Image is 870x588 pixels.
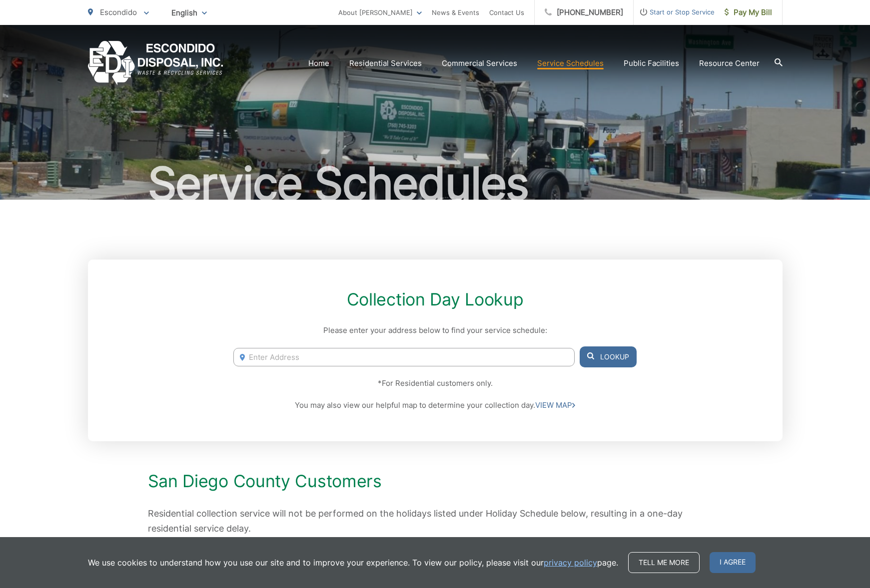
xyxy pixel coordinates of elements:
[88,41,223,85] a: EDCD logo. Return to the homepage.
[710,552,756,573] span: I agree
[88,159,783,209] h1: Service Schedules
[338,6,422,18] a: About [PERSON_NAME]
[308,57,329,69] a: Home
[544,557,597,569] a: privacy policy
[233,324,636,336] p: Please enter your address below to find your service schedule:
[233,377,636,389] p: *For Residential customers only.
[88,557,618,569] p: We use cookies to understand how you use our site and to improve your experience. To view our pol...
[233,290,636,309] h2: Collection Day Lookup
[164,4,214,21] span: English
[233,399,636,411] p: You may also view our helpful map to determine your collection day.
[699,57,760,69] a: Resource Center
[489,6,524,18] a: Contact Us
[580,346,637,367] button: Lookup
[349,57,422,69] a: Residential Services
[432,6,479,18] a: News & Events
[535,399,575,411] a: VIEW MAP
[537,57,604,69] a: Service Schedules
[442,57,517,69] a: Commercial Services
[148,506,723,536] p: Residential collection service will not be performed on the holidays listed under Holiday Schedul...
[233,348,574,366] input: Enter Address
[725,6,772,18] span: Pay My Bill
[148,471,723,491] h2: San Diego County Customers
[100,7,137,17] span: Escondido
[624,57,679,69] a: Public Facilities
[628,552,700,573] a: Tell me more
